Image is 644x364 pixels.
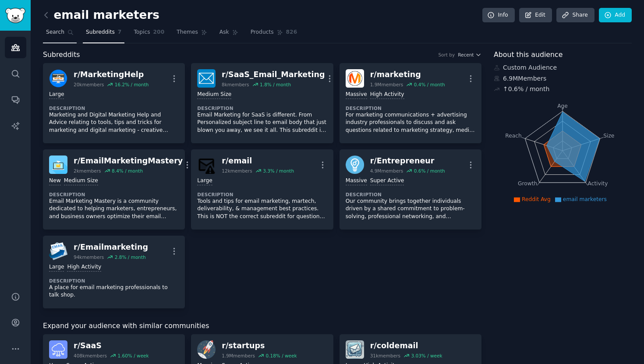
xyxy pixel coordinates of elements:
span: Themes [177,28,198,36]
tspan: Growth [518,180,537,187]
img: GummySearch logo [5,8,25,23]
div: Custom Audience [494,63,632,72]
img: coldemail [346,340,364,359]
img: startups [197,340,216,359]
div: 0.6 % / month [414,168,445,174]
span: Ask [219,28,229,36]
img: EmailMarketingMastery [49,155,67,174]
div: 3.3 % / month [263,168,294,174]
span: Topics [134,28,150,36]
div: Medium Size [197,91,231,99]
img: marketing [346,69,364,88]
a: Add [599,8,632,23]
div: Massive [346,91,367,99]
div: 8k members [222,81,249,88]
tspan: Reach [505,132,522,138]
a: Ask [216,25,241,43]
div: r/ coldemail [370,340,442,351]
div: r/ SaaS [74,340,149,351]
a: Products826 [248,25,300,43]
div: Super Active [370,177,404,185]
tspan: Size [603,132,614,138]
a: SaaS_Email_Marketingr/SaaS_Email_Marketing8kmembers1.8% / monthMedium SizeDescriptionEmail Market... [191,63,333,143]
img: SaaS_Email_Marketing [197,69,216,88]
div: r/ startups [222,340,297,351]
a: emailr/email12kmembers3.3% / monthLargeDescriptionTools and tips for email marketing, martech, de... [191,149,333,230]
div: 3.03 % / week [411,353,442,359]
button: Recent [458,52,481,58]
dt: Description [346,105,475,111]
div: 408k members [74,353,107,359]
span: 7 [118,28,122,36]
p: For marketing communications + advertising industry professionals to discuss and ask questions re... [346,111,475,134]
span: Expand your audience with similar communities [43,321,209,332]
div: 1.9M members [370,81,403,88]
img: SaaS [49,340,67,359]
div: 12k members [222,168,252,174]
dt: Description [346,191,475,198]
a: Edit [519,8,552,23]
dt: Description [49,278,179,284]
a: Search [43,25,77,43]
div: r/ MarketingHelp [74,69,149,80]
h2: email marketers [43,8,159,22]
div: 1.8 % / month [260,81,291,88]
div: 2k members [74,168,101,174]
dt: Description [49,105,179,111]
span: Subreddits [43,49,80,60]
div: r/ EmailMarketingMastery [74,155,183,166]
div: 0.4 % / month [414,81,445,88]
div: r/ SaaS_Email_Marketing [222,69,325,80]
div: r/ email [222,155,294,166]
a: Entrepreneurr/Entrepreneur4.9Mmembers0.6% / monthMassiveSuper ActiveDescriptionOur community brin... [340,149,481,230]
div: Large [197,177,212,185]
span: About this audience [494,49,563,60]
div: Large [49,263,64,272]
span: Reddit Avg [522,196,551,202]
div: Massive [346,177,367,185]
div: 31k members [370,353,400,359]
span: Products [251,28,274,36]
div: r/ Entrepreneur [370,155,445,166]
div: 16.2 % / month [115,81,149,88]
p: Our community brings together individuals driven by a shared commitment to problem-solving, profe... [346,198,475,221]
a: marketingr/marketing1.9Mmembers0.4% / monthMassiveHigh ActivityDescriptionFor marketing communica... [340,63,481,143]
span: Recent [458,52,474,58]
span: email marketers [563,196,607,202]
a: Themes [173,25,210,43]
a: Subreddits7 [83,25,124,43]
div: New [49,177,61,185]
div: Medium Size [64,177,98,185]
div: 2.8 % / month [115,254,146,260]
div: Sort by [438,52,455,58]
div: 94k members [74,254,104,260]
div: r/ marketing [370,69,445,80]
a: MarketingHelpr/MarketingHelp20kmembers16.2% / monthLargeDescriptionMarketing and Digital Marketin... [43,63,185,143]
img: MarketingHelp [49,69,67,88]
dt: Description [197,105,327,111]
div: 0.18 % / week [265,353,297,359]
p: Tools and tips for email marketing, martech, deliverability, & management best practices. This is... [197,198,327,221]
span: Subreddits [86,28,115,36]
div: Large [49,91,64,99]
tspan: Activity [588,180,608,187]
a: EmailMarketingMasteryr/EmailMarketingMastery2kmembers8.4% / monthNewMedium SizeDescriptionEmail M... [43,149,185,230]
div: High Activity [370,91,404,99]
tspan: Age [557,103,568,109]
div: 20k members [74,81,104,88]
span: Search [46,28,64,36]
dt: Description [49,191,179,198]
div: 6.9M Members [494,74,632,83]
p: Email Marketing Mastery is a community dedicated to helping marketers, entrepreneurs, and busines... [49,198,179,221]
span: 200 [153,28,165,36]
p: A place for email marketing professionals to talk shop. [49,284,179,299]
img: email [197,155,216,174]
div: ↑ 0.6 % / month [503,85,549,94]
img: Emailmarketing [49,242,67,260]
a: Info [482,8,515,23]
img: Entrepreneur [346,155,364,174]
p: Marketing and Digital Marketing Help and Advice relating to tools, tips and tricks for marketing ... [49,111,179,134]
div: r/ Emailmarketing [74,242,148,253]
a: Emailmarketingr/Emailmarketing94kmembers2.8% / monthLargeHigh ActivityDescriptionA place for emai... [43,236,185,308]
p: Email Marketing for SaaS is different. From Personalized subject line to email body that just blo... [197,111,327,134]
